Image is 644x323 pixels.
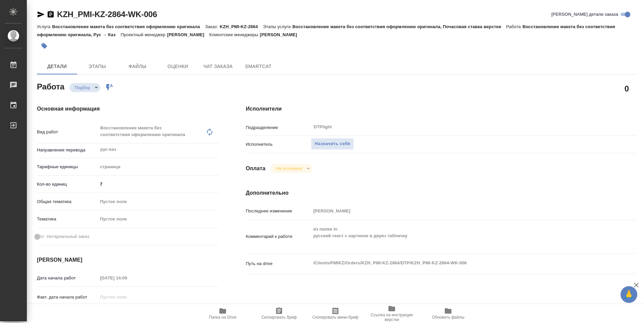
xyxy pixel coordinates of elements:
p: Кол-во единиц [37,181,98,188]
p: Дата начала работ [37,275,98,281]
span: Нотариальный заказ [47,233,89,240]
p: [PERSON_NAME] [167,32,209,37]
button: Обновить файлы [420,304,476,323]
p: Восстановление макета без соответствия оформлению оригинала, Почасовая ставка верстки [292,24,506,29]
span: Чат заказа [202,62,234,71]
p: [PERSON_NAME] [260,32,302,37]
h4: Исполнители [246,105,637,113]
p: Путь на drive [246,260,311,267]
input: Пустое поле [98,273,156,283]
p: Комментарий к работе [246,233,311,240]
button: Назначить себя [311,138,354,150]
span: Оценки [162,62,194,71]
div: Подбор [271,164,312,173]
button: 🙏 [621,286,637,303]
p: Тарифные единицы [37,164,98,170]
span: SmartCat [242,62,274,71]
button: Добавить тэг [37,39,52,53]
h2: 0 [625,83,629,94]
input: Пустое поле [311,206,604,216]
button: Подбор [73,85,92,90]
h4: Оплата [246,165,266,173]
input: Пустое поле [98,292,156,302]
button: Папка на Drive [195,304,251,323]
div: Пустое поле [100,216,211,222]
button: Скопировать ссылку для ЯМессенджера [37,10,45,18]
button: Скопировать бриф [251,304,307,323]
span: 🙏 [623,287,635,302]
span: Обновить файлы [432,315,465,320]
button: Не оплачена [274,166,304,171]
span: Файлы [121,62,154,71]
h4: Основная информация [37,105,219,113]
p: Услуга [37,24,52,29]
p: Клиентские менеджеры [209,32,260,37]
div: Подбор [69,83,100,92]
span: [PERSON_NAME] детали заказа [551,11,618,18]
span: Папка на Drive [209,315,236,320]
p: Проектный менеджер [121,32,167,37]
button: Скопировать мини-бриф [307,304,364,323]
div: Пустое поле [98,196,219,207]
p: Последнее изменение [246,208,311,214]
div: страница [98,161,219,173]
p: Вид работ [37,129,98,135]
p: Тематика [37,216,98,222]
p: Исполнитель [246,141,311,148]
span: Назначить себя [315,140,350,148]
p: Общая тематика [37,198,98,205]
textarea: из папки in русский текст с картинок в двуяз табличку [311,223,604,248]
button: Скопировать ссылку [47,10,55,18]
span: Скопировать бриф [261,315,297,320]
p: Подразделение [246,124,311,131]
h4: [PERSON_NAME] [37,256,219,264]
span: Детали [41,62,73,71]
span: Скопировать мини-бриф [312,315,358,320]
span: Этапы [81,62,113,71]
input: ✎ Введи что-нибудь [98,179,219,189]
p: Факт. дата начала работ [37,294,98,301]
div: Пустое поле [100,198,211,205]
p: KZH_PMI-KZ-2864 [220,24,263,29]
span: Ссылка на инструкции верстки [368,313,416,322]
p: Направление перевода [37,147,98,153]
p: Работа [506,24,523,29]
a: KZH_PMI-KZ-2864-WK-006 [57,10,157,19]
button: Ссылка на инструкции верстки [364,304,420,323]
p: Восстановление макета без соответствия оформлению оригинала [52,24,205,29]
div: Пустое поле [98,213,219,225]
h4: Дополнительно [246,189,637,197]
p: Заказ: [205,24,219,29]
textarea: /Clients/PMIKZ/Orders/KZH_PMI-KZ-2864/DTP/KZH_PMI-KZ-2864-WK-006 [311,257,604,269]
h2: Работа [37,80,64,92]
p: Этапы услуги [263,24,292,29]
